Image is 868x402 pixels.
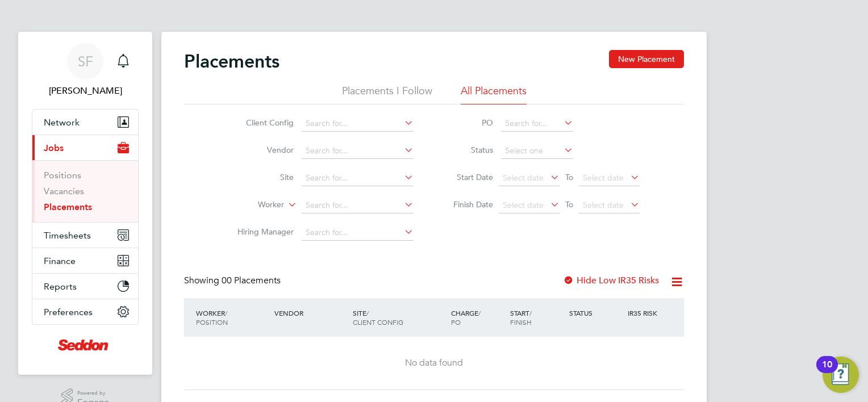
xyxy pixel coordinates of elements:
span: Timesheets [44,230,91,241]
span: 00 Placements [222,275,281,286]
div: Status [566,303,625,323]
h2: Placements [184,50,279,73]
div: 10 [822,365,832,379]
a: Go to home page [32,336,139,354]
label: Site [228,172,294,182]
li: Placements I Follow [342,84,432,104]
nav: Main navigation [18,32,152,375]
input: Search for... [302,225,414,241]
span: Powered by [77,388,109,398]
input: Search for... [501,116,573,132]
button: Jobs [32,135,138,160]
input: Search for... [302,170,414,186]
button: Timesheets [32,223,138,248]
input: Search for... [302,143,414,159]
button: Open Resource Center, 10 new notifications [823,357,859,393]
span: / Finish [510,308,532,326]
label: Worker [219,199,284,211]
span: To [562,197,577,212]
input: Select one [501,143,573,159]
label: Finish Date [442,199,493,210]
span: To [562,170,577,185]
div: No data found [195,357,673,369]
span: Select date [503,173,544,183]
input: Search for... [302,198,414,213]
span: / PO [451,308,481,326]
div: IR35 Risk [625,303,664,323]
span: Preferences [44,307,93,317]
span: Reports [44,281,77,292]
div: Worker [193,303,272,332]
label: Vendor [228,145,294,155]
label: Client Config [228,118,294,128]
label: Hide Low IR35 Risks [563,275,659,286]
div: Start [507,303,566,332]
div: Vendor [272,303,350,323]
a: Positions [44,170,81,181]
div: Site [350,303,448,332]
label: Hiring Manager [228,227,294,237]
span: Jobs [44,143,64,153]
label: Start Date [442,172,493,182]
button: Preferences [32,299,138,324]
button: Network [32,110,138,135]
span: / Position [196,308,228,326]
button: Reports [32,274,138,299]
span: Finance [44,256,76,266]
a: Vacancies [44,186,84,196]
a: Placements [44,202,92,212]
div: Charge [448,303,507,332]
span: / Client Config [353,308,403,326]
span: SF [78,54,93,69]
span: Select date [583,173,624,183]
span: Network [44,117,80,128]
button: Finance [32,248,138,273]
a: SF[PERSON_NAME] [32,43,139,98]
li: All Placements [461,84,527,104]
button: New Placement [609,50,684,68]
label: Status [442,145,493,155]
label: PO [442,118,493,128]
span: Select date [583,200,624,210]
img: seddonconstruction-logo-retina.png [58,336,112,354]
span: Select date [503,200,544,210]
div: Jobs [32,160,138,222]
input: Search for... [302,116,414,132]
div: Showing [184,275,283,287]
span: Stephen Foster [32,84,139,98]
